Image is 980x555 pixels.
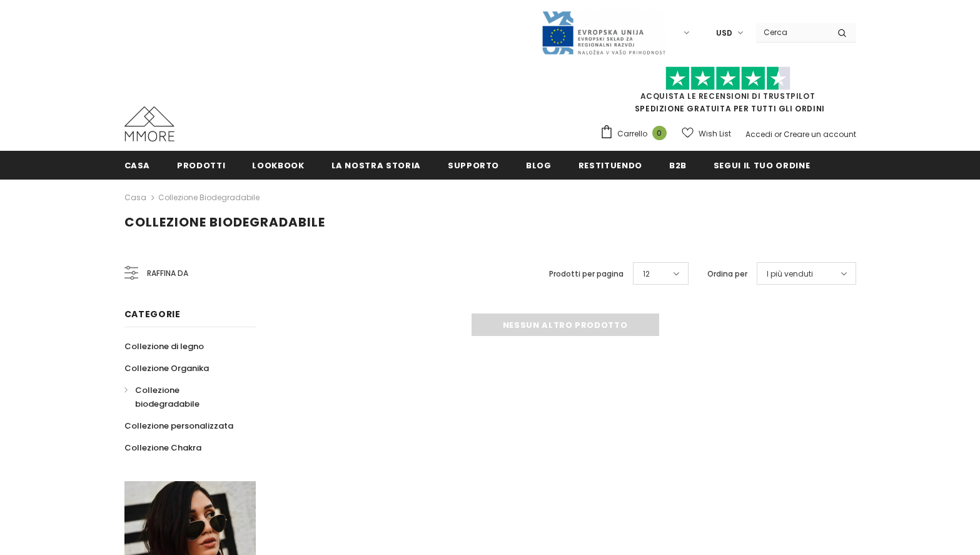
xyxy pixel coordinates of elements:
a: supporto [448,151,499,179]
a: La nostra storia [331,151,421,179]
span: Carrello [617,128,647,140]
a: Blog [526,151,552,179]
span: Raffina da [147,267,188,280]
a: Accedi [745,129,772,140]
a: Wish List [682,123,731,145]
a: Carrello 0 [600,125,673,143]
span: or [774,129,782,140]
span: SPEDIZIONE GRATUITA PER TUTTI GLI ORDINI [600,72,856,114]
a: Javni Razpis [541,27,666,38]
img: Fidati di Pilot Stars [665,66,791,91]
a: Segui il tuo ordine [714,151,810,179]
a: Collezione Chakra [124,437,201,459]
span: Collezione di legno [124,340,204,352]
span: Collezione Chakra [124,442,201,454]
a: Casa [124,190,146,205]
span: Collezione personalizzata [124,420,233,432]
a: Collezione Organika [124,357,209,379]
span: Collezione Organika [124,362,209,374]
label: Ordina per [707,268,747,280]
a: Lookbook [252,151,304,179]
span: La nostra storia [331,160,421,171]
img: Casi MMORE [124,106,174,141]
span: B2B [669,160,687,171]
a: Collezione biodegradabile [158,192,260,203]
span: 0 [652,126,667,140]
span: I più venduti [767,268,813,280]
a: Creare un account [784,129,856,140]
span: Restituendo [578,160,642,171]
span: 12 [643,268,650,280]
span: Lookbook [252,160,304,171]
span: Collezione biodegradabile [124,213,325,231]
span: Wish List [699,128,731,140]
span: Blog [526,160,552,171]
span: Prodotti [177,160,225,171]
a: Casa [124,151,151,179]
span: Collezione biodegradabile [135,384,200,410]
a: Collezione di legno [124,335,204,357]
span: supporto [448,160,499,171]
img: Javni Razpis [541,10,666,56]
span: Categorie [124,308,181,320]
label: Prodotti per pagina [549,268,624,280]
a: Acquista le recensioni di TrustPilot [640,91,816,101]
span: Segui il tuo ordine [714,160,810,171]
a: B2B [669,151,687,179]
span: Casa [124,160,151,171]
input: Search Site [756,23,828,41]
a: Collezione biodegradabile [124,379,242,415]
a: Restituendo [578,151,642,179]
a: Collezione personalizzata [124,415,233,437]
span: USD [716,27,732,39]
a: Prodotti [177,151,225,179]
